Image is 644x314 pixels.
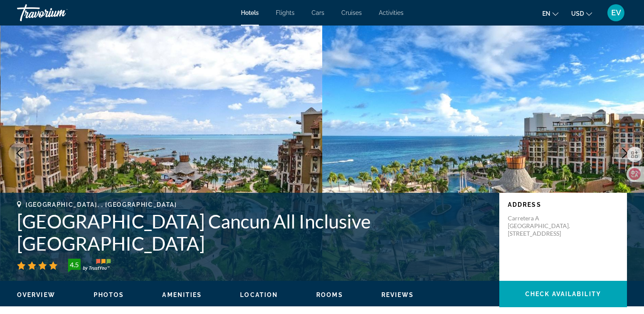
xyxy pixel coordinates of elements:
span: Reviews [381,291,414,298]
button: Check Availability [499,281,627,307]
a: Cars [312,9,324,16]
button: Reviews [381,291,414,299]
h1: [GEOGRAPHIC_DATA] Cancun All Inclusive [GEOGRAPHIC_DATA] [17,210,491,254]
span: Check Availability [525,291,601,297]
button: Next image [614,143,635,164]
a: Cruises [341,9,362,16]
span: Location [240,291,278,298]
div: 4.5 [66,260,83,270]
span: [GEOGRAPHIC_DATA], , [GEOGRAPHIC_DATA] [26,201,177,208]
a: Flights [276,9,295,16]
button: Amenities [162,291,202,299]
span: Overview [17,291,55,298]
span: USD [571,10,584,17]
span: Photos [94,291,124,298]
button: User Menu [605,4,627,22]
p: Carretera A [GEOGRAPHIC_DATA]. [STREET_ADDRESS] [508,214,576,237]
button: Location [240,291,278,299]
button: Rooms [316,291,343,299]
button: Photos [94,291,124,299]
span: Rooms [316,291,343,298]
p: Address [508,201,618,208]
a: Activities [379,9,404,16]
span: EV [611,9,621,17]
button: Overview [17,291,55,299]
a: Hotels [241,9,259,16]
span: Amenities [162,291,202,298]
img: trustyou-badge-hor.svg [68,259,111,272]
span: en [542,10,550,17]
button: Previous image [9,143,30,164]
a: Travorium [17,2,102,24]
button: Change language [542,7,558,20]
button: Change currency [571,7,592,20]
